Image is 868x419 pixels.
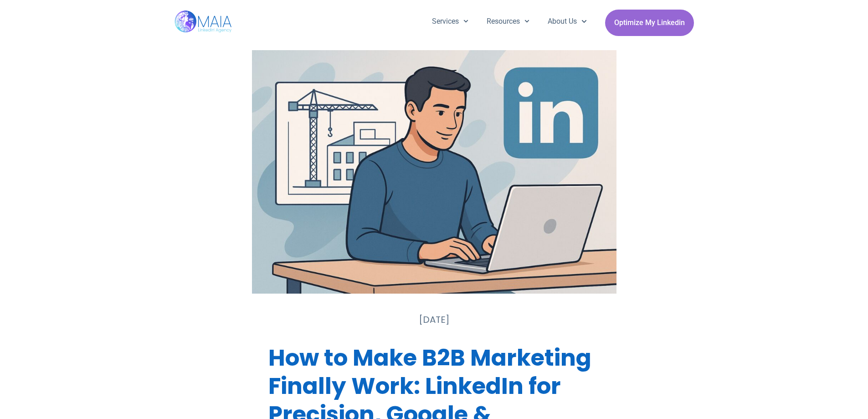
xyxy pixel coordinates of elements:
a: Optimize My Linkedin [605,10,694,36]
a: [DATE] [419,313,450,326]
span: Optimize My Linkedin [614,14,685,31]
a: About Us [539,10,596,33]
a: Resources [478,10,539,33]
time: [DATE] [419,313,450,326]
a: Services [423,10,478,33]
nav: Menu [423,10,596,33]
